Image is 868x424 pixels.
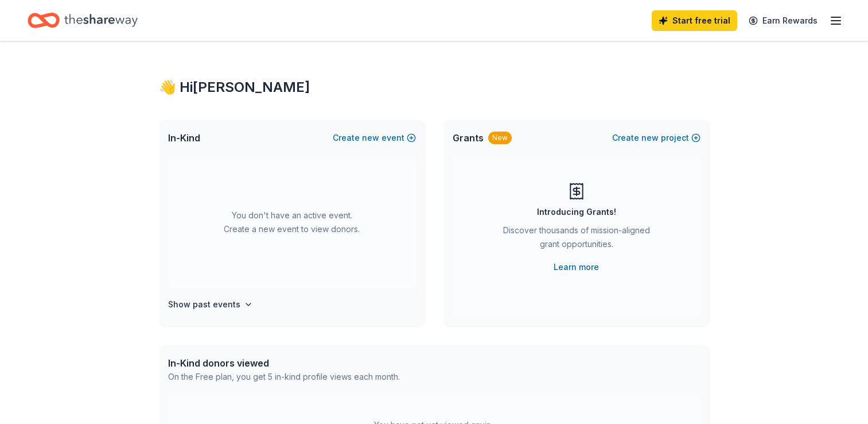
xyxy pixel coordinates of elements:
button: Show past events [168,298,253,311]
div: Discover thousands of mission-aligned grant opportunities. [499,223,655,256]
button: Createnewproject [612,131,700,145]
div: Introducing Grants! [537,205,616,219]
a: Learn more [554,260,599,274]
a: Earn Rewards [742,10,824,31]
div: You don't have an active event. Create a new event to view donors. [168,156,416,288]
a: Home [28,7,138,34]
div: New [488,132,512,144]
button: Createnewevent [333,131,416,145]
h4: Show past events [168,298,240,311]
a: Start free trial [652,10,737,31]
div: In-Kind donors viewed [168,356,400,370]
div: On the Free plan, you get 5 in-kind profile views each month. [168,370,400,384]
span: new [641,131,659,145]
span: In-Kind [168,131,200,145]
span: new [362,131,379,145]
span: Grants [453,131,484,145]
div: 👋 Hi [PERSON_NAME] [159,78,710,97]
